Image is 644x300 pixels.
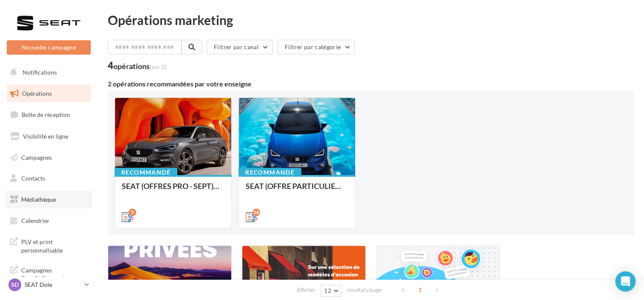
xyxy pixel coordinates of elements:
[129,208,136,216] div: 5
[252,208,260,216] div: 16
[22,111,70,118] span: Boîte de réception
[5,233,92,258] a: PLV et print personnalisable
[108,14,634,26] div: Opérations marketing
[150,63,166,70] span: (sur 5)
[207,40,273,54] button: Filtrer par canal
[5,212,92,230] a: Calendrier
[21,217,50,224] span: Calendrier
[320,285,342,297] button: 12
[21,264,87,283] span: Campagnes DataOnDemand
[21,175,45,182] span: Contacts
[7,277,91,293] a: SD SEAT Dole
[22,90,52,97] span: Opérations
[7,40,91,55] button: Nouvelle campagne
[238,168,301,177] div: Recommandé
[22,69,57,76] span: Notifications
[277,40,355,54] button: Filtrer par catégorie
[21,236,87,254] span: PLV et print personnalisable
[5,85,92,103] a: Opérations
[25,281,81,289] p: SEAT Dole
[21,196,56,203] span: Médiathèque
[5,169,92,187] a: Contacts
[11,281,19,289] span: SD
[122,182,224,199] div: SEAT (OFFRES PRO - SEPT) - SOCIAL MEDIA
[108,61,166,70] div: 4
[115,168,177,177] div: Recommandé
[5,191,92,208] a: Médiathèque
[5,149,92,167] a: Campagnes
[615,271,636,292] div: Open Intercom Messenger
[347,286,382,294] span: résultats/page
[5,128,92,145] a: Visibilité en ligne
[246,182,348,199] div: SEAT (OFFRE PARTICULIER - SEPT) - SOCIAL MEDIA
[108,81,634,87] div: 2 opérations recommandées par votre enseigne
[113,62,166,70] div: opérations
[23,133,68,140] span: Visibilité en ligne
[5,106,92,124] a: Boîte de réception
[5,261,92,286] a: Campagnes DataOnDemand
[5,64,89,81] button: Notifications
[297,286,316,294] span: Afficher
[21,153,52,161] span: Campagnes
[413,283,427,297] span: 1
[324,287,331,294] span: 12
